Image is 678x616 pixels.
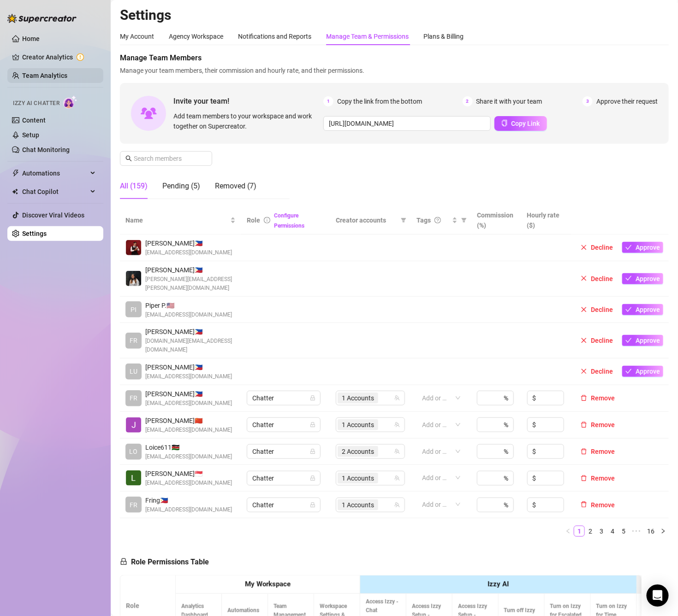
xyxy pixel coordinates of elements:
[619,526,629,536] a: 5
[577,366,617,377] button: Decline
[145,311,232,319] span: [EMAIL_ADDRESS][DOMAIN_NAME]
[145,362,232,372] span: [PERSON_NAME] 🇵🇭
[476,96,542,106] span: Share it with your team
[326,31,409,41] div: Manage Team & Permissions
[591,368,613,375] span: Decline
[577,393,619,404] button: Remove
[625,368,632,375] span: check
[169,31,223,41] div: Agency Workspace
[463,96,473,106] span: 2
[215,181,256,192] div: Removed (7)
[629,526,644,537] span: •••
[247,217,260,224] span: Role
[399,213,408,227] span: filter
[394,422,400,428] span: team
[622,366,663,377] button: Approve
[577,419,619,430] button: Remove
[125,155,132,162] span: search
[563,526,574,537] button: left
[596,526,607,537] li: 3
[658,526,669,537] button: right
[12,170,19,177] span: thunderbolt
[401,217,406,223] span: filter
[252,418,315,432] span: Chatter
[581,475,587,481] span: delete
[173,111,320,131] span: Add team members to your workspace and work together on Supercreator.
[574,526,585,537] li: 1
[120,181,148,192] div: All (159)
[22,211,84,219] a: Discover Viral Videos
[629,526,644,537] li: Next 5 Pages
[591,306,613,313] span: Decline
[591,475,615,482] span: Remove
[591,394,615,402] span: Remove
[310,395,315,401] span: lock
[591,275,613,282] span: Decline
[581,448,587,455] span: delete
[145,372,232,381] span: [EMAIL_ADDRESS][DOMAIN_NAME]
[577,446,619,457] button: Remove
[145,426,232,434] span: [EMAIL_ADDRESS][DOMAIN_NAME]
[607,526,618,536] a: 4
[565,528,571,534] span: left
[13,99,59,108] span: Izzy AI Chatter
[636,337,660,344] span: Approve
[22,50,96,65] a: Creator Analytics exclamation-circle
[581,337,587,344] span: close
[581,306,587,313] span: close
[145,416,232,426] span: [PERSON_NAME] 🇨🇳
[394,449,400,454] span: team
[145,238,232,248] span: [PERSON_NAME] 🇵🇭
[342,420,374,430] span: 1 Accounts
[622,335,663,346] button: Approve
[22,131,39,139] a: Setup
[130,393,137,403] span: FR
[658,526,669,537] li: Next Page
[22,146,70,153] a: Chat Monitoring
[125,215,228,225] span: Name
[120,6,669,24] h2: Settings
[22,166,88,181] span: Automations
[145,248,232,257] span: [EMAIL_ADDRESS][DOMAIN_NAME]
[574,526,584,536] a: 1
[63,95,77,109] img: AI Chatter
[145,327,236,337] span: [PERSON_NAME] 🇵🇭
[577,335,617,346] button: Decline
[245,580,291,588] strong: My Workspace
[394,395,400,401] span: team
[622,242,663,253] button: Approve
[342,473,374,483] span: 1 Accounts
[636,244,660,251] span: Approve
[591,448,615,455] span: Remove
[394,502,400,508] span: team
[22,35,40,42] a: Home
[120,206,241,235] th: Name
[130,446,138,457] span: LO
[636,306,660,313] span: Approve
[625,275,632,282] span: check
[577,304,617,315] button: Decline
[644,526,658,537] li: 16
[274,212,304,229] a: Configure Permissions
[120,557,209,568] h5: Role Permissions Table
[12,188,18,195] img: Chat Copilot
[120,558,127,565] span: lock
[581,244,587,251] span: close
[252,498,315,512] span: Chatter
[338,446,378,457] span: 2 Accounts
[644,526,657,536] a: 16
[618,526,629,537] li: 5
[338,473,378,484] span: 1 Accounts
[120,65,669,76] span: Manage your team members, their commission and hourly rate, and their permissions.
[252,391,315,405] span: Chatter
[126,470,141,486] img: Leila Ysabelle Toyugon
[145,399,232,408] span: [EMAIL_ADDRESS][DOMAIN_NAME]
[252,445,315,458] span: Chatter
[511,120,540,127] span: Copy Link
[145,452,232,461] span: [EMAIL_ADDRESS][DOMAIN_NAME]
[145,469,232,479] span: [PERSON_NAME] 🇸🇬
[22,184,88,199] span: Chat Copilot
[591,337,613,344] span: Decline
[338,393,378,404] span: 1 Accounts
[310,502,315,508] span: lock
